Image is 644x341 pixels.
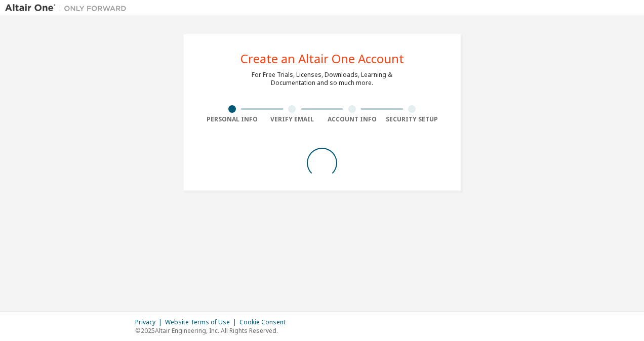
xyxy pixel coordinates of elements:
[135,326,292,335] p: © 2025 Altair Engineering, Inc. All Rights Reserved.
[240,53,404,65] div: Create an Altair One Account
[165,318,239,326] div: Website Terms of Use
[322,115,382,123] div: Account Info
[252,71,392,87] div: For Free Trials, Licenses, Downloads, Learning & Documentation and so much more.
[202,115,262,123] div: Personal Info
[262,115,323,123] div: Verify Email
[5,3,132,13] img: Altair One
[239,318,292,326] div: Cookie Consent
[135,318,165,326] div: Privacy
[382,115,442,123] div: Security Setup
